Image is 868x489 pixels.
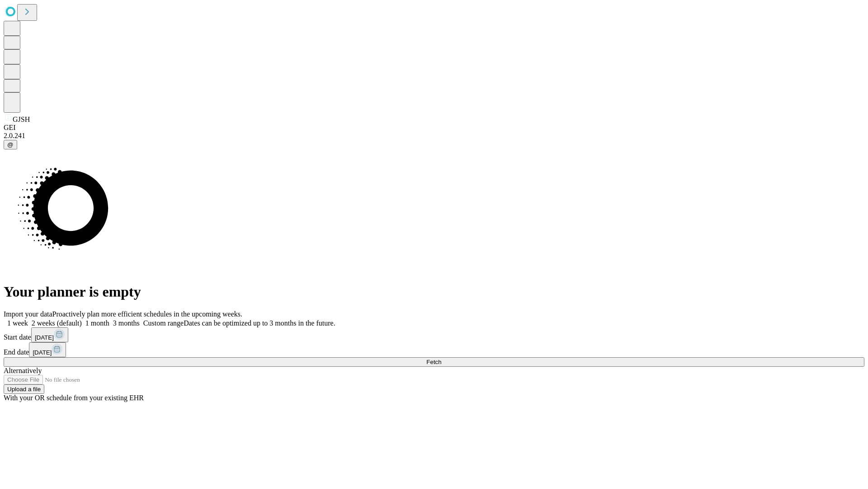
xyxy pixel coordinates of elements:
button: Fetch [4,357,864,367]
div: 2.0.241 [4,132,864,140]
span: @ [7,141,14,148]
span: Fetch [426,359,441,365]
button: [DATE] [29,342,66,357]
span: 3 months [113,319,140,327]
button: @ [4,140,17,149]
div: Start date [4,327,864,342]
span: Import your data [4,310,52,318]
span: 2 weeks (default) [32,319,82,327]
h1: Your planner is empty [4,283,864,300]
div: End date [4,342,864,357]
span: Alternatively [4,367,42,374]
span: Dates can be optimized up to 3 months in the future. [184,319,335,327]
span: [DATE] [35,334,54,341]
div: GEI [4,124,864,132]
span: 1 week [7,319,28,327]
button: Upload a file [4,384,44,394]
span: GJSH [13,115,30,123]
span: With your OR schedule from your existing EHR [4,394,144,402]
span: 1 month [85,319,109,327]
span: [DATE] [33,349,52,356]
span: Custom range [143,319,184,327]
span: Proactively plan more efficient schedules in the upcoming weeks. [52,310,242,318]
button: [DATE] [31,327,68,342]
